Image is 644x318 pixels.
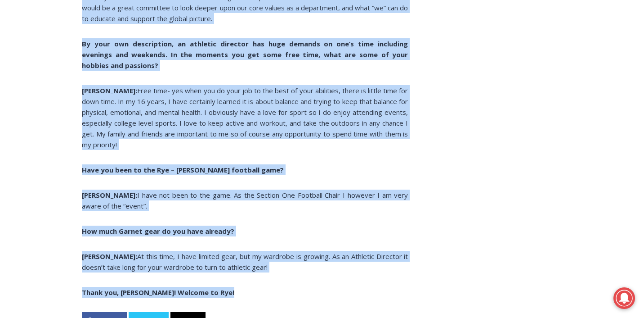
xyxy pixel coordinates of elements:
strong: Thank you, [PERSON_NAME]! Welcome to Rye! [82,288,234,297]
a: Open Tues. - Sun. [PHONE_NUMBER] [0,91,90,112]
strong: How much Garnet gear do you have already? [82,227,234,236]
p: I have not been to the game. As the Section One Football Chair I however I am very aware of the “... [82,190,408,211]
div: "[PERSON_NAME] and I covered the [DATE] Parade, which was a really eye opening experience as I ha... [227,0,425,87]
div: "the precise, almost orchestrated movements of cutting and assembling sushi and [PERSON_NAME] mak... [92,56,128,108]
a: Intern @ [DOMAIN_NAME] [216,87,436,112]
strong: [PERSON_NAME]: [82,252,137,261]
strong: [PERSON_NAME]: [82,191,137,200]
p: At this time, I have limited gear, but my wardrobe is growing. As an Athletic Director it doesn’t... [82,251,408,273]
span: Intern @ [DOMAIN_NAME] [235,90,417,110]
p: Free time- yes when you do your job to the best of your abilities, there is little time for down ... [82,85,408,150]
strong: By your own description, an athletic director has huge demands on one’s time including evenings a... [82,39,408,70]
span: Open Tues. - Sun. [PHONE_NUMBER] [3,93,88,127]
strong: Have you been to the Rye – [PERSON_NAME] football game? [82,165,284,174]
strong: [PERSON_NAME]: [82,86,137,95]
